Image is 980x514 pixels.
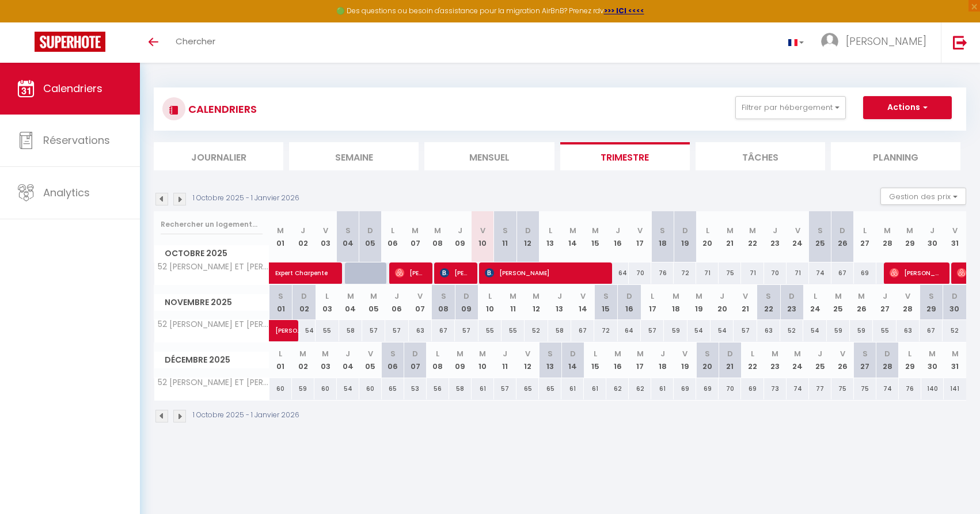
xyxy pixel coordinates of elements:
div: 61 [472,378,494,399]
th: 24 [803,285,826,320]
th: 01 [269,211,292,262]
div: 63 [897,320,920,341]
th: 30 [921,342,944,378]
div: 56 [427,378,449,399]
abbr: L [549,225,552,236]
div: 60 [314,378,337,399]
div: 74 [809,262,831,284]
li: Planning [831,142,960,170]
abbr: S [345,225,351,236]
div: 60 [269,378,292,399]
th: 29 [920,285,943,320]
th: 21 [719,211,741,262]
th: 19 [687,285,711,320]
div: 77 [809,378,831,399]
strong: >>> ICI <<<< [604,6,644,16]
abbr: J [773,225,777,236]
abbr: S [660,225,665,236]
abbr: V [952,225,958,236]
abbr: S [441,291,446,302]
abbr: L [908,348,911,359]
th: 10 [472,211,494,262]
th: 23 [764,342,787,378]
div: 71 [787,262,809,284]
th: 06 [385,285,408,320]
abbr: L [706,225,709,236]
abbr: L [751,348,754,359]
th: 22 [757,285,780,320]
abbr: M [299,348,306,359]
button: Actions [863,96,952,119]
span: [PERSON_NAME] [846,34,926,48]
div: 57 [455,320,478,341]
th: 26 [850,285,873,320]
th: 20 [696,342,719,378]
abbr: M [884,225,891,236]
abbr: M [457,348,464,359]
span: [PERSON_NAME] [485,262,605,284]
abbr: L [814,291,817,302]
div: 67 [432,320,455,341]
abbr: L [488,291,492,302]
abbr: M [952,348,959,359]
th: 01 [269,285,293,320]
abbr: V [743,291,748,302]
abbr: M [673,291,679,302]
th: 13 [539,211,561,262]
abbr: V [580,291,586,302]
abbr: M [479,348,486,359]
abbr: J [818,348,822,359]
abbr: D [412,348,418,359]
th: 27 [873,285,896,320]
th: 07 [409,285,432,320]
div: 55 [478,320,502,341]
abbr: S [863,348,868,359]
abbr: M [772,348,778,359]
abbr: D [789,291,795,302]
abbr: V [637,225,643,236]
abbr: M [727,225,734,236]
th: 11 [502,285,525,320]
th: 12 [516,211,539,262]
th: 03 [316,285,339,320]
th: 14 [561,211,584,262]
div: 72 [674,262,696,284]
div: 67 [831,262,854,284]
abbr: V [795,225,800,236]
span: Novembre 2025 [154,294,269,311]
th: 18 [651,342,674,378]
span: Chercher [176,35,215,47]
th: 18 [664,285,687,320]
div: 55 [873,320,896,341]
abbr: M [906,225,913,236]
div: 52 [525,320,548,341]
div: 57 [641,320,664,341]
div: 63 [409,320,432,341]
abbr: D [301,291,307,302]
th: 28 [876,342,899,378]
th: 02 [293,285,316,320]
th: 08 [432,285,455,320]
span: Expert Charpente [275,256,355,278]
abbr: V [525,348,530,359]
th: 11 [494,211,516,262]
li: Journalier [154,142,283,170]
th: 14 [561,342,584,378]
abbr: D [952,291,958,302]
th: 15 [584,211,606,262]
th: 25 [809,211,831,262]
img: ... [821,33,838,50]
abbr: V [905,291,910,302]
div: 54 [711,320,734,341]
abbr: S [818,225,823,236]
abbr: S [705,348,710,359]
abbr: D [367,225,373,236]
div: 64 [618,320,641,341]
th: 12 [516,342,539,378]
abbr: L [391,225,394,236]
abbr: D [525,225,531,236]
abbr: V [682,348,687,359]
span: [PERSON_NAME] [395,262,425,284]
th: 03 [314,342,337,378]
div: 54 [337,378,359,399]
